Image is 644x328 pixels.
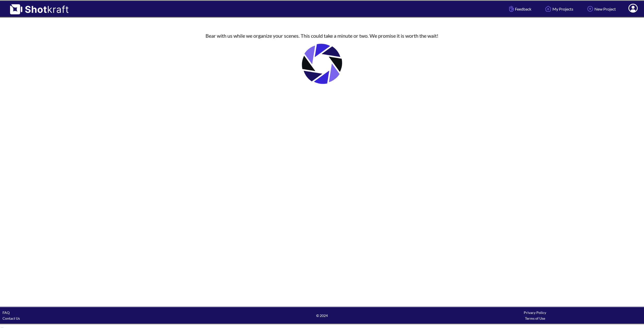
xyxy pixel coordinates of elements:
span: Feedback [508,6,531,12]
img: Hand Icon [508,5,515,13]
a: My Projects [540,2,577,16]
a: New Project [582,2,620,16]
img: Loading.. [297,39,347,89]
div: Privacy Policy [428,310,641,315]
a: FAQ [3,310,10,315]
div: Terms of Use [428,315,641,321]
span: © 2024 [216,313,429,318]
img: Home Icon [544,5,552,13]
img: Add Icon [586,5,594,13]
a: Contact Us [3,316,20,320]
